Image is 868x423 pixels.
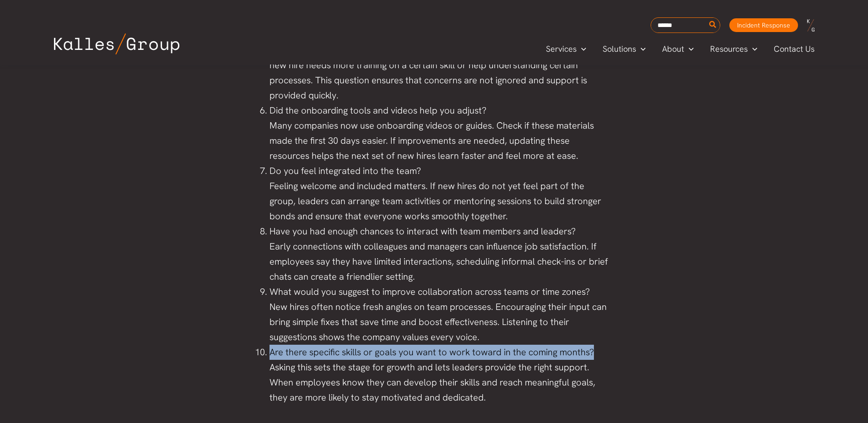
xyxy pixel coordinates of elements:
[684,42,694,56] span: Menu Toggle
[710,42,748,56] span: Resources
[270,27,608,103] li: What has been the biggest challenge in your first month? Identifying major obstacles can guide ma...
[270,345,608,405] li: Are there specific skills or goals you want to work toward in the coming months? Asking this sets...
[270,284,608,345] li: What would you suggest to improve collaboration across teams or time zones? New hires often notic...
[538,42,594,56] a: ServicesMenu Toggle
[702,42,766,56] a: ResourcesMenu Toggle
[546,42,577,56] span: Services
[270,163,608,224] li: Do you feel integrated into the team? Feeling welcome and included matters. If new hires do not y...
[662,42,684,56] span: About
[766,42,824,56] a: Contact Us
[774,42,814,56] span: Contact Us
[538,41,823,56] nav: Primary Site Navigation
[654,42,702,56] a: AboutMenu Toggle
[270,103,608,163] li: Did the onboarding tools and videos help you adjust? Many companies now use onboarding videos or ...
[707,18,719,33] button: Search
[748,42,757,56] span: Menu Toggle
[636,42,646,56] span: Menu Toggle
[54,33,179,54] img: Kalles Group
[603,42,636,56] span: Solutions
[577,42,586,56] span: Menu Toggle
[729,18,798,32] a: Incident Response
[270,224,608,284] li: Have you had enough chances to interact with team members and leaders? Early connections with col...
[594,42,654,56] a: SolutionsMenu Toggle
